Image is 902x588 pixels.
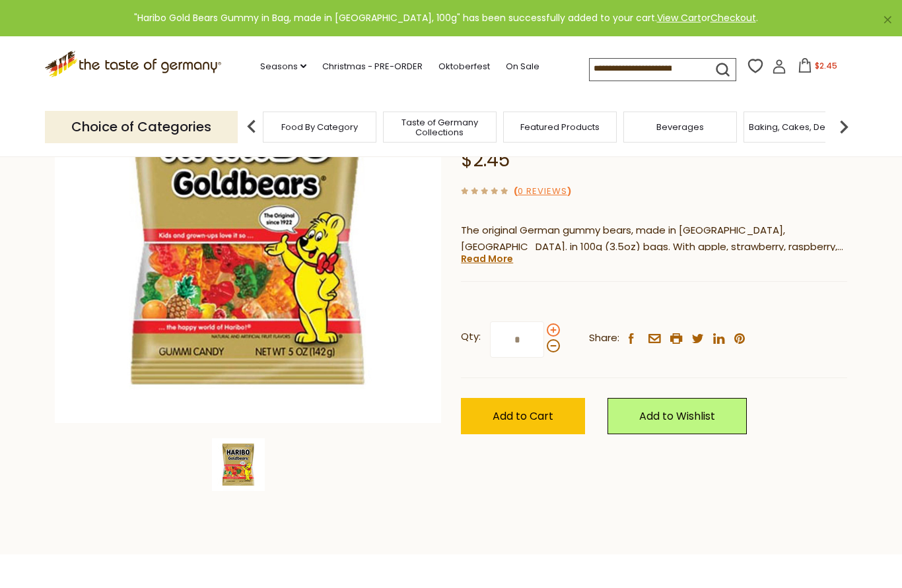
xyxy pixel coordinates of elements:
button: $2.45 [789,58,845,78]
a: Oktoberfest [438,59,490,74]
a: Christmas - PRE-ORDER [322,59,423,74]
a: × [884,16,891,24]
div: "Haribo Gold Bears Gummy in Bag, made in [GEOGRAPHIC_DATA], 100g" has been successfully added to ... [11,11,881,26]
strong: Qty: [461,329,481,345]
a: Taste of Germany Collections [387,117,493,137]
img: Haribo Gold Bears Gummies in Bag [212,438,265,491]
p: The original German gummy bears, made in [GEOGRAPHIC_DATA], [GEOGRAPHIC_DATA]. in 100g (3.5oz) ba... [461,222,847,255]
a: Featured Products [520,122,600,132]
a: 0 Reviews [518,185,567,199]
p: Choice of Categories [45,111,238,143]
a: Beverages [656,122,704,132]
button: Add to Cart [461,398,585,434]
a: Read More [461,252,513,265]
a: View Cart [657,11,701,24]
img: previous arrow [238,114,265,140]
img: Haribo Gold Bears Gummies in Bag [55,37,441,423]
input: Qty: [490,321,544,358]
span: $2.45 [461,147,510,173]
a: Baking, Cakes, Desserts [749,122,851,132]
a: Checkout [711,11,756,24]
a: On Sale [506,59,539,74]
span: ( ) [514,185,571,197]
span: Share: [589,330,619,346]
span: Add to Cart [493,408,553,424]
img: next arrow [831,114,857,140]
a: Add to Wishlist [607,398,747,434]
span: $2.45 [815,60,837,71]
a: Seasons [260,59,306,74]
a: Food By Category [281,122,358,132]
